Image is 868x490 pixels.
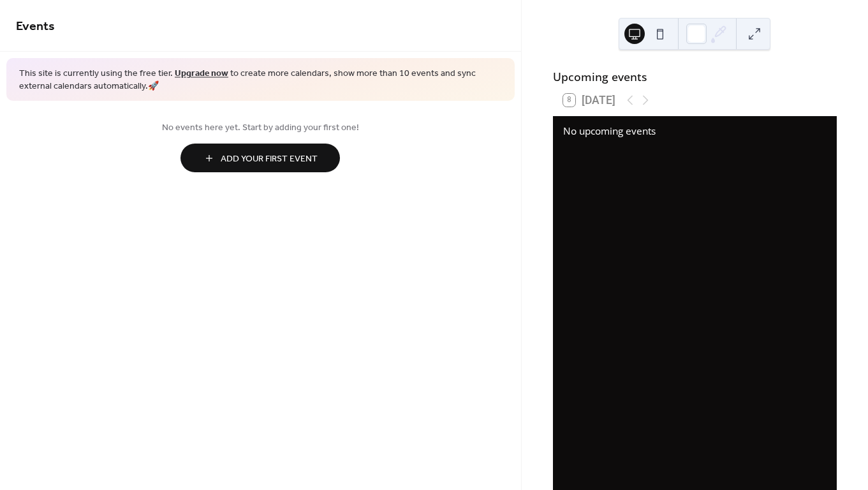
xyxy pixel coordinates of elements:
[553,68,837,85] div: Upcoming events
[16,14,55,39] span: Events
[221,152,318,166] span: Add Your First Event
[19,68,502,93] span: This site is currently using the free tier. to create more calendars, show more than 10 events an...
[16,144,505,172] a: Add Your First Event
[180,144,340,172] button: Add Your First Event
[16,121,505,135] span: No events here yet. Start by adding your first one!
[563,124,827,138] div: No upcoming events
[175,65,228,82] a: Upgrade now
